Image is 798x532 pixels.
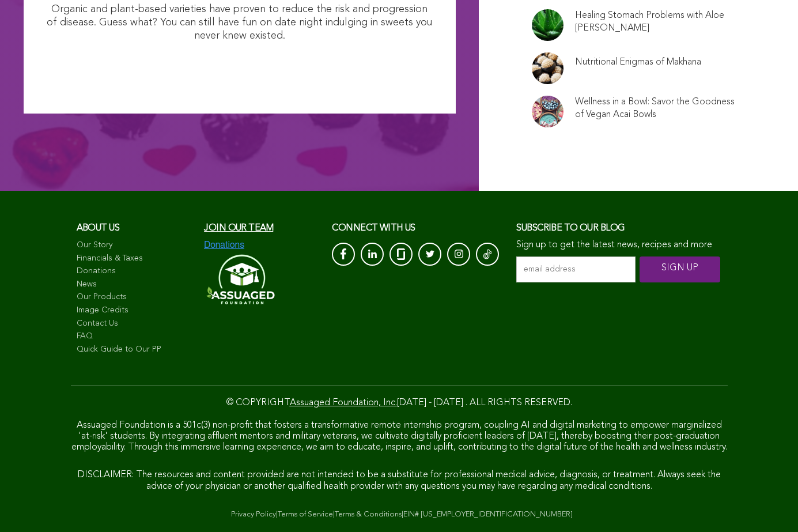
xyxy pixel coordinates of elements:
[77,292,193,303] a: Our Products
[78,470,721,491] span: DISCLAIMER: The resources and content provided are not intended to be a substitute for profession...
[77,305,193,316] a: Image Credits
[575,9,735,35] a: Healing Stomach Problems with Aloe [PERSON_NAME]
[575,96,735,121] a: Wellness in a Bowl: Savor the Goodness of Vegan Acai Bowls
[77,318,193,330] a: Contact Us
[640,256,720,282] input: SIGN UP
[516,220,721,237] h3: Subscribe to our blog
[740,477,798,532] iframe: Chat Widget
[204,251,275,308] img: Assuaged-Foundation-Logo-White
[126,49,353,90] img: I Want Organic Shopping For Less
[204,224,273,233] a: Join our team
[516,240,721,251] p: Sign up to get the latest news, recipes and more
[332,224,415,233] span: CONNECT with us
[77,224,120,233] span: About us
[575,56,701,69] a: Nutritional Enigmas of Makhana
[77,279,193,290] a: News
[77,240,193,251] a: Our Story
[335,511,402,518] a: Terms & Conditions
[226,398,572,408] span: © COPYRIGHT [DATE] - [DATE] . ALL RIGHTS RESERVED.
[77,266,193,277] a: Donations
[47,3,433,43] p: Organic and plant-based varieties have proven to reduce the risk and progression of disease. Gues...
[231,511,276,518] a: Privacy Policy
[77,344,193,356] a: Quick Guide to Our PP
[71,509,728,520] div: | | |
[290,398,397,408] a: Assuaged Foundation, Inc.
[204,240,244,250] img: Donations
[77,253,193,265] a: Financials & Taxes
[71,421,727,452] span: Assuaged Foundation is a 501c(3) non-profit that fosters a transformative remote internship progr...
[516,256,636,282] input: email address
[77,331,193,342] a: FAQ
[278,511,333,518] a: Terms of Service
[397,248,405,260] img: glassdoor_White
[403,511,573,518] a: EIN# [US_EMPLOYER_IDENTIFICATION_NUMBER]
[483,248,491,260] img: Tik-Tok-Icon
